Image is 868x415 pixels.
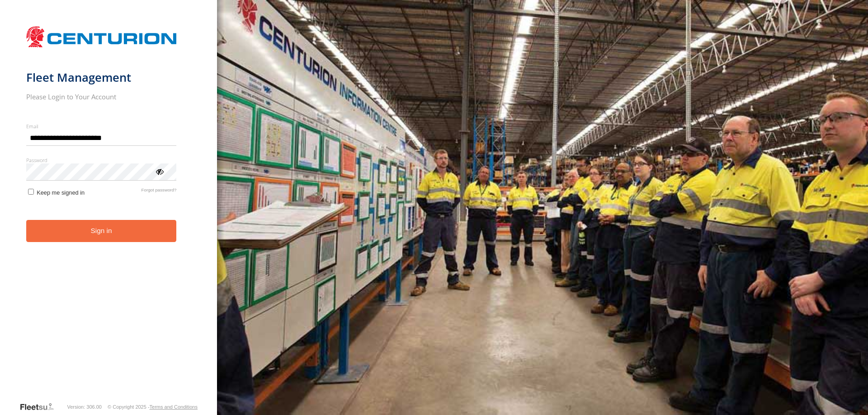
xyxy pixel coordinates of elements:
input: Keep me signed in [28,189,34,195]
div: © Copyright 2025 - [108,404,198,410]
h2: Please Login to Your Account [26,92,177,101]
label: Email [26,123,177,130]
img: Centurion Transport [26,25,177,48]
div: Version: 306.00 [67,404,102,410]
a: Visit our Website [19,402,61,411]
a: Terms and Conditions [150,404,198,410]
a: Forgot password? [142,187,177,196]
button: Sign in [26,220,177,242]
form: main [26,22,191,401]
span: Keep me signed in [37,189,85,196]
h1: Fleet Management [26,70,177,85]
label: Password [26,157,177,163]
div: ViewPassword [155,167,164,176]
